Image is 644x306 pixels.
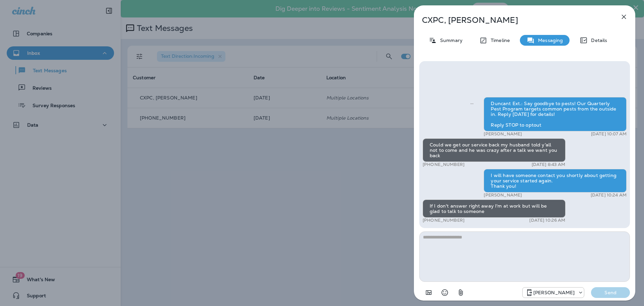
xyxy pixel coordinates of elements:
[470,100,474,106] span: Sent
[591,131,627,137] p: [DATE] 10:07 AM
[422,286,435,299] button: Add in a premade template
[438,286,451,299] button: Select an emoji
[423,162,465,167] p: [PHONE_NUMBER]
[437,38,463,43] p: Summary
[532,162,566,167] p: [DATE] 8:43 AM
[422,15,605,25] p: CXPC, [PERSON_NAME]
[591,192,627,198] p: [DATE] 10:24 AM
[484,169,627,192] div: I will have someone contact you shortly about getting your service started again. Thank you!
[529,218,565,223] p: [DATE] 10:26 AM
[423,138,566,162] div: Could we get our service back my husband told y'all not to come and he was crazy after a talk we ...
[487,38,510,43] p: Timeline
[423,200,566,218] div: If I don't answer right away I'm at work but will be glad to talk to someone
[533,290,575,295] p: [PERSON_NAME]
[535,38,563,43] p: Messaging
[588,38,607,43] p: Details
[484,97,627,131] div: Duncant Ext.: Say goodbye to pests! Our Quarterly Pest Program targets common pests from the outs...
[523,289,584,297] div: +1 (770) 343-2465
[484,131,522,137] p: [PERSON_NAME]
[423,218,465,223] p: [PHONE_NUMBER]
[484,192,522,198] p: [PERSON_NAME]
